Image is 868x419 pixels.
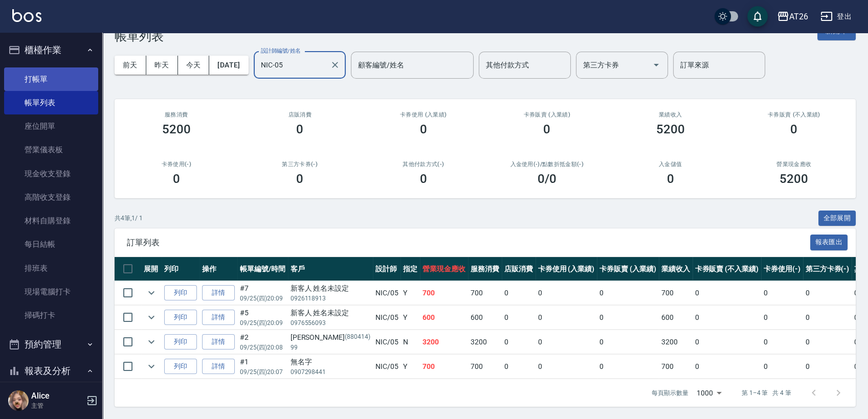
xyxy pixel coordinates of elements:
h2: 卡券販賣 (入業績) [498,111,597,118]
div: 1000 [693,379,725,407]
img: Person [8,390,29,411]
button: 昨天 [146,56,178,75]
button: AT26 [773,6,812,27]
button: expand row [144,359,159,374]
div: AT26 [789,10,808,23]
h3: 0 [420,122,427,136]
td: Y [400,281,420,305]
button: 列印 [164,359,197,375]
td: 0 [693,281,761,305]
div: 新客人 姓名未設定 [291,283,370,294]
a: 座位開單 [4,114,98,138]
td: #2 [237,330,288,354]
p: 09/25 (四) 20:07 [240,367,285,377]
a: 排班表 [4,257,98,280]
button: Clear [328,58,342,72]
h2: 其他付款方式(-) [374,161,473,168]
h3: 帳單列表 [115,29,164,43]
td: 0 [502,330,536,354]
th: 設計師 [373,257,401,281]
button: 列印 [164,334,197,350]
td: 700 [420,281,468,305]
td: 0 [502,281,536,305]
td: 0 [761,306,803,330]
h3: 0 [173,172,180,186]
button: expand row [144,334,159,350]
td: Y [400,306,420,330]
td: NIC /05 [373,355,401,379]
td: 0 [536,330,597,354]
th: 卡券使用 (入業績) [536,257,597,281]
td: 0 [803,330,852,354]
td: 0 [502,306,536,330]
button: 列印 [164,310,197,325]
p: 09/25 (四) 20:09 [240,294,285,303]
td: 0 [536,281,597,305]
label: 設計師編號/姓名 [261,47,301,55]
button: [DATE] [209,56,248,75]
td: 0 [693,330,761,354]
button: 前天 [115,56,146,75]
td: 700 [468,281,502,305]
h2: 卡券使用 (入業績) [374,111,473,118]
h3: 服務消費 [127,111,226,118]
td: 0 [803,281,852,305]
td: 0 [761,281,803,305]
td: 0 [597,330,659,354]
th: 列印 [162,257,199,281]
td: 700 [659,355,693,379]
div: 無名字 [291,357,370,367]
h3: 0 [667,172,674,186]
h2: 入金儲值 [621,161,720,168]
a: 掃碼打卡 [4,304,98,327]
td: NIC /05 [373,281,401,305]
button: expand row [144,310,159,325]
button: 全部展開 [818,211,856,226]
p: 99 [291,343,370,352]
button: 登出 [816,7,856,26]
h3: 5200 [162,122,191,136]
h2: 卡券販賣 (不入業績) [745,111,844,118]
h2: 第三方卡券(-) [251,161,350,168]
a: 現金收支登錄 [4,162,98,185]
td: #7 [237,281,288,305]
a: 打帳單 [4,67,98,91]
div: 新客人 姓名未設定 [291,308,370,318]
h3: 0 [543,122,550,136]
td: 0 [536,355,597,379]
h2: 營業現金應收 [745,161,844,168]
th: 操作 [199,257,237,281]
th: 卡券使用(-) [761,257,803,281]
td: 0 [803,355,852,379]
p: 每頁顯示數量 [652,388,688,398]
td: 600 [659,306,693,330]
td: 600 [420,306,468,330]
td: 3200 [420,330,468,354]
th: 卡券販賣 (不入業績) [693,257,761,281]
td: 0 [597,281,659,305]
button: 預約管理 [4,331,98,358]
h3: 0 [790,122,797,136]
a: 每日結帳 [4,232,98,256]
td: 0 [693,355,761,379]
h3: 0 /0 [538,172,557,186]
th: 帳單編號/時間 [237,257,288,281]
p: 09/25 (四) 20:09 [240,318,285,328]
a: 詳情 [202,334,235,350]
th: 第三方卡券(-) [803,257,852,281]
p: 第 1–4 筆 共 4 筆 [742,388,791,398]
td: 0 [536,306,597,330]
h2: 店販消費 [251,111,350,118]
a: 材料自購登錄 [4,209,98,232]
td: 0 [693,306,761,330]
td: 3200 [659,330,693,354]
td: Y [400,355,420,379]
a: 高階收支登錄 [4,185,98,209]
td: 700 [659,281,693,305]
td: 600 [468,306,502,330]
td: 0 [761,330,803,354]
div: [PERSON_NAME] [291,332,370,343]
h3: 5200 [656,122,685,136]
button: Open [648,57,664,73]
td: 3200 [468,330,502,354]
